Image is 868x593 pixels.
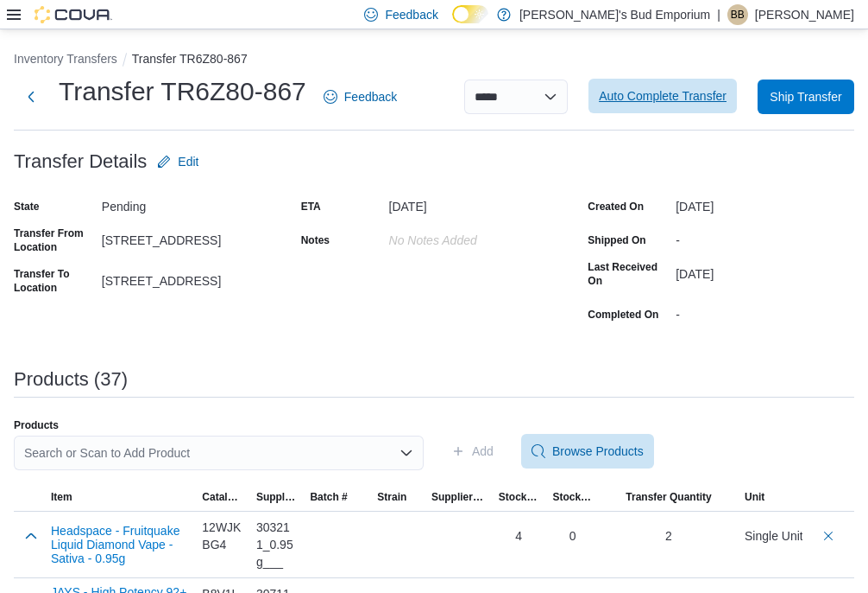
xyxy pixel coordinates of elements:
img: Cova [35,6,112,23]
div: 2 [665,527,672,545]
button: Next [14,80,48,114]
span: Batch # [310,490,347,504]
span: Catalog SKU [202,490,242,504]
button: Stock at Destination [545,483,600,511]
div: - [676,226,854,247]
span: Item [51,490,72,504]
button: Auto Complete Transfer [588,79,737,113]
span: Dark Mode [452,23,453,24]
label: Notes [301,233,330,247]
span: Auto Complete Transfer [599,87,726,105]
button: Transfer TR6Z80-867 [132,52,248,66]
button: Edit [150,144,205,179]
div: [DATE] [676,193,854,214]
span: Edit [178,153,198,170]
label: ETA [301,200,321,214]
button: Catalog SKU [195,483,249,511]
span: Supplier SKU [256,490,297,504]
div: [DATE] [676,260,854,281]
button: Strain [370,483,425,511]
button: Supplier SKU [249,483,304,511]
button: Open list of options [399,446,413,460]
label: Transfer From Location [14,226,95,254]
label: Products [14,418,59,432]
span: Stock at Destination [552,490,593,504]
label: Created On [588,200,644,214]
p: | [717,4,720,25]
span: Transfer Quantity [626,490,711,504]
div: No Notes added [389,226,568,247]
div: 303211_0.95g___ [256,519,297,571]
button: Transfer Quantity [600,483,738,511]
div: Brandon Babineau [727,4,748,25]
button: Unit [738,483,802,511]
span: Browse Products [552,443,644,460]
button: Stock at Source [492,483,546,511]
button: Ship Transfer [758,80,854,114]
p: [PERSON_NAME]'s Bud Emporium [519,4,710,25]
span: Add [472,443,494,460]
nav: An example of EuiBreadcrumbs [14,50,854,71]
div: [DATE] [389,193,568,214]
span: Ship Transfer [770,88,841,105]
h3: Products (37) [14,369,128,390]
button: Browse Products [521,434,654,469]
span: BB [731,4,745,25]
label: Last Received On [588,260,669,288]
button: Delete count [818,526,839,546]
div: 0 [552,527,593,545]
span: Supplier License [431,490,485,504]
label: State [14,200,39,214]
span: Strain [377,490,406,504]
h1: Transfer TR6Z80-867 [59,74,306,109]
h3: Transfer Details [14,151,147,172]
span: Feedback [344,88,397,105]
div: Pending [102,193,280,214]
button: Headspace - Fruitquake Liquid Diamond Vape - Sativa - 0.95g [51,524,188,565]
span: Feedback [385,6,437,23]
button: Item [44,483,195,511]
span: Stock at Source [499,490,539,504]
label: Transfer To Location [14,267,95,295]
div: 4 [499,527,539,545]
button: Inventory Transfers [14,52,117,66]
label: Shipped On [588,233,645,247]
span: Unit [745,490,764,504]
div: - [676,301,854,322]
div: [STREET_ADDRESS] [102,267,280,288]
div: Single Unit [745,527,803,545]
button: Add [444,434,500,469]
a: Feedback [317,80,404,114]
p: [PERSON_NAME] [755,4,854,25]
div: [STREET_ADDRESS] [102,226,280,247]
div: 12WJKBG4 [202,519,242,553]
input: Dark Mode [452,5,488,23]
label: Completed On [588,308,658,322]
